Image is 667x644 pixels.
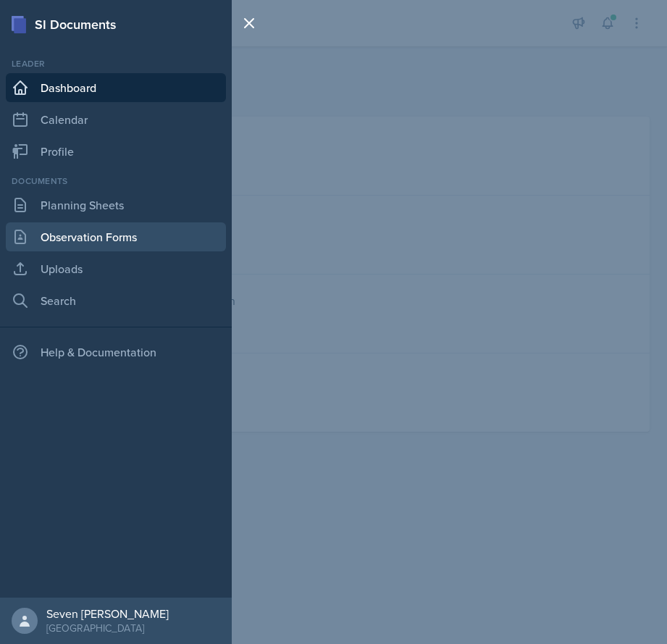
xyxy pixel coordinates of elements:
[6,286,226,315] a: Search
[6,137,226,166] a: Profile
[6,57,226,70] div: Leader
[6,73,226,102] a: Dashboard
[46,606,169,621] div: Seven [PERSON_NAME]
[46,621,169,635] div: [GEOGRAPHIC_DATA]
[6,254,226,283] a: Uploads
[6,105,226,134] a: Calendar
[6,175,226,188] div: Documents
[6,222,226,251] a: Observation Forms
[6,191,226,219] a: Planning Sheets
[6,338,226,367] div: Help & Documentation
